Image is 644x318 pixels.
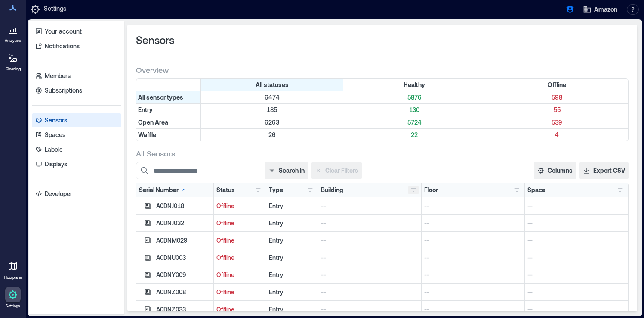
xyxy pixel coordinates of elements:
[216,236,263,245] p: Offline
[269,305,316,314] div: Entry
[527,219,626,228] p: --
[321,288,419,296] p: --
[136,148,175,159] span: All Sensors
[424,305,522,314] p: --
[6,303,20,309] p: Settings
[216,253,263,262] p: Offline
[136,129,201,141] div: Filter by Type: Waffle
[527,236,626,245] p: --
[136,116,201,128] div: Filter by Type: Open Area
[32,39,121,53] a: Notifications
[216,202,263,210] p: Offline
[269,236,316,245] div: Entry
[488,118,626,127] p: 539
[3,284,23,311] a: Settings
[44,4,66,15] p: Settings
[486,116,628,128] div: Filter by Type: Open Area & Status: Offline
[527,288,626,296] p: --
[527,202,626,210] p: --
[203,93,341,102] p: 6474
[156,271,211,279] div: A0DNY009
[156,202,211,210] div: A0DNJ018
[216,288,263,296] p: Offline
[594,5,617,14] span: Amazon
[6,66,21,72] p: Cleaning
[32,187,121,201] a: Developer
[269,202,316,210] div: Entry
[534,162,576,179] button: Columns
[45,116,67,125] p: Sensors
[343,129,486,141] div: Filter by Type: Waffle & Status: Healthy
[136,104,201,116] div: Filter by Type: Entry
[5,38,21,43] p: Analytics
[45,190,72,198] p: Developer
[45,86,82,95] p: Subscriptions
[32,69,121,83] a: Members
[527,186,545,194] div: Space
[201,79,343,91] div: All statuses
[32,128,121,142] a: Spaces
[203,118,341,127] p: 6263
[345,106,484,114] p: 130
[321,219,419,228] p: --
[2,19,24,46] a: Analytics
[424,271,522,279] p: --
[216,271,263,279] p: Offline
[2,47,24,74] a: Cleaning
[321,202,419,210] p: --
[424,253,522,262] p: --
[269,271,316,279] div: Entry
[216,219,263,228] p: Offline
[32,157,121,171] a: Displays
[156,219,211,228] div: A0DNJ032
[345,131,484,139] p: 22
[345,93,484,102] p: 5876
[269,253,316,262] div: Entry
[4,275,22,280] p: Floorplans
[265,162,308,179] button: Search in
[32,113,121,127] a: Sensors
[527,253,626,262] p: --
[321,253,419,262] p: --
[321,186,343,194] div: Building
[32,25,121,38] a: Your account
[45,27,82,36] p: Your account
[216,186,235,194] div: Status
[45,72,71,80] p: Members
[343,116,486,128] div: Filter by Type: Open Area & Status: Healthy
[269,288,316,296] div: Entry
[203,106,341,114] p: 185
[45,160,67,168] p: Displays
[32,143,121,156] a: Labels
[156,253,211,262] div: A0DNU003
[424,202,522,210] p: --
[136,91,201,103] div: All sensor types
[216,305,263,314] p: Offline
[156,236,211,245] div: A0DNM029
[136,65,169,75] span: Overview
[321,236,419,245] p: --
[424,219,522,228] p: --
[527,305,626,314] p: --
[579,162,629,179] button: Export CSV
[321,305,419,314] p: --
[45,145,62,154] p: Labels
[486,104,628,116] div: Filter by Type: Entry & Status: Offline
[527,271,626,279] p: --
[321,271,419,279] p: --
[424,186,438,194] div: Floor
[488,106,626,114] p: 55
[45,131,65,139] p: Spaces
[45,42,80,50] p: Notifications
[269,219,316,228] div: Entry
[424,236,522,245] p: --
[580,3,620,16] button: Amazon
[156,305,211,314] div: A0DNZ033
[203,131,341,139] p: 26
[486,129,628,141] div: Filter by Type: Waffle & Status: Offline
[136,33,174,47] span: Sensors
[139,186,187,194] div: Serial Number
[343,79,486,91] div: Filter by Status: Healthy
[1,256,25,283] a: Floorplans
[311,162,362,179] button: Clear Filters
